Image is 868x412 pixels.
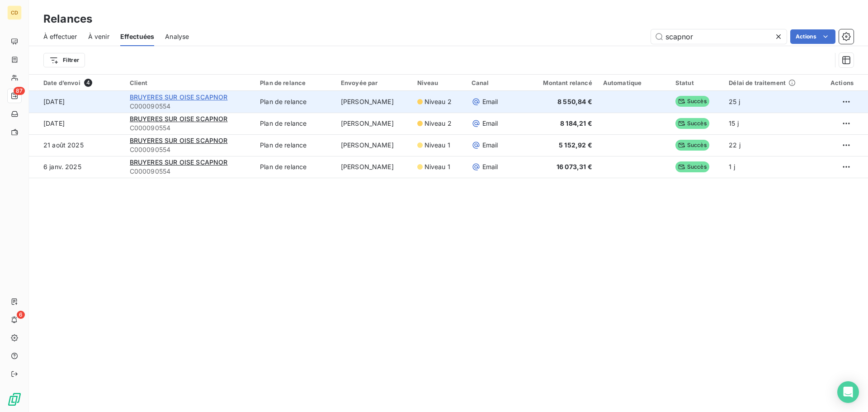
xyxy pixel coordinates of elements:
[675,161,709,172] span: Succès
[723,134,816,156] td: 22 j
[519,79,592,86] div: Montant relancé
[723,91,816,113] td: 25 j
[472,79,508,86] div: Canal
[130,79,148,86] span: Client
[29,156,124,178] td: 6 janv. 2025
[7,5,22,20] div: CD
[130,158,228,166] span: BRUYERES SUR OISE SCAPNOR
[130,123,249,133] span: C000090554
[837,381,859,403] div: Open Intercom Messenger
[822,79,854,86] div: Actions
[425,97,452,106] span: Niveau 2
[482,119,498,128] span: Email
[43,11,92,27] h3: Relances
[482,97,498,106] span: Email
[482,141,498,150] span: Email
[130,102,249,111] span: C000090554
[120,32,155,41] span: Effectuées
[560,119,592,127] span: 8 184,21 €
[130,115,228,123] span: BRUYERES SUR OISE SCAPNOR
[7,392,22,407] img: Logo LeanPay
[29,91,124,113] td: [DATE]
[651,29,787,44] input: Rechercher
[603,79,665,86] div: Automatique
[43,53,85,67] button: Filtrer
[675,96,709,107] span: Succès
[29,134,124,156] td: 21 août 2025
[43,32,77,41] span: À effectuer
[17,311,25,319] span: 6
[729,79,786,86] span: Délai de traitement
[675,140,709,151] span: Succès
[557,98,592,105] span: 8 550,84 €
[675,79,718,86] div: Statut
[130,145,249,154] span: C000090554
[425,162,450,171] span: Niveau 1
[335,134,412,156] td: [PERSON_NAME]
[43,79,119,87] div: Date d’envoi
[790,29,835,44] button: Actions
[335,156,412,178] td: [PERSON_NAME]
[260,79,330,86] div: Plan de relance
[335,91,412,113] td: [PERSON_NAME]
[482,162,498,171] span: Email
[335,113,412,134] td: [PERSON_NAME]
[130,167,249,176] span: C000090554
[675,118,709,129] span: Succès
[425,119,452,128] span: Niveau 2
[255,134,335,156] td: Plan de relance
[425,141,450,150] span: Niveau 1
[255,91,335,113] td: Plan de relance
[341,79,406,86] div: Envoyée par
[559,141,592,149] span: 5 152,92 €
[723,156,816,178] td: 1 j
[165,32,189,41] span: Analyse
[29,113,124,134] td: [DATE]
[417,79,461,86] div: Niveau
[88,32,109,41] span: À venir
[255,156,335,178] td: Plan de relance
[255,113,335,134] td: Plan de relance
[84,79,92,87] span: 4
[723,113,816,134] td: 15 j
[130,137,228,144] span: BRUYERES SUR OISE SCAPNOR
[14,87,25,95] span: 87
[130,93,228,101] span: BRUYERES SUR OISE SCAPNOR
[557,163,592,170] span: 16 073,31 €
